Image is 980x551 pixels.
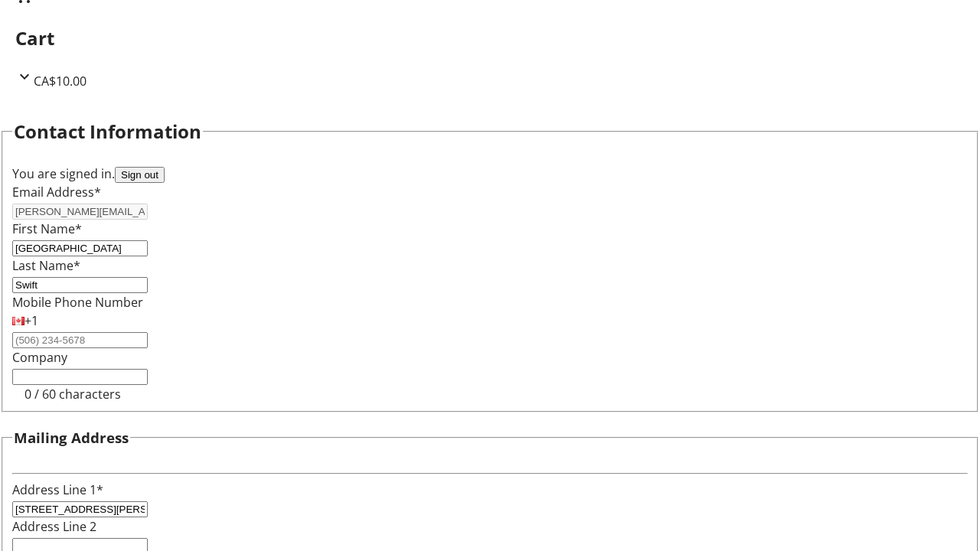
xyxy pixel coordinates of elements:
[12,184,101,201] label: Email Address*
[34,73,87,90] span: CA$10.00
[12,294,143,311] label: Mobile Phone Number
[12,165,968,183] div: You are signed in.
[12,518,96,535] label: Address Line 2
[115,167,165,183] button: Sign out
[12,501,148,517] input: Address
[12,349,67,366] label: Company
[12,481,103,498] label: Address Line 1*
[14,118,201,145] h2: Contact Information
[12,257,80,274] label: Last Name*
[12,332,148,348] input: (506) 234-5678
[12,220,82,237] label: First Name*
[14,427,129,448] h3: Mailing Address
[24,386,121,403] tr-character-limit: 0 / 60 characters
[15,24,965,52] h2: Cart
